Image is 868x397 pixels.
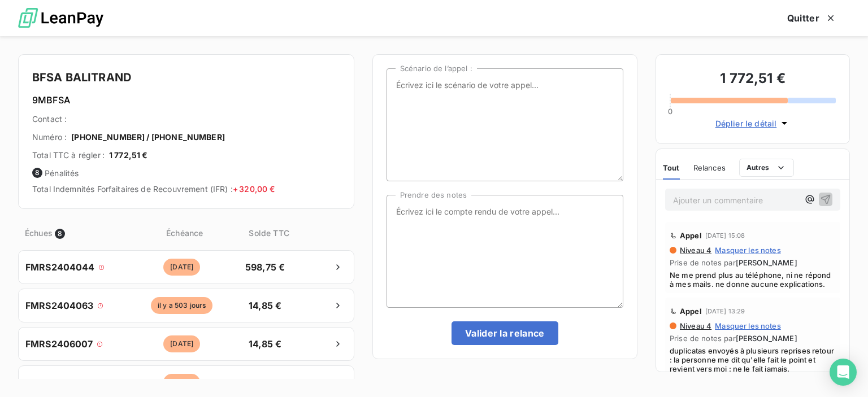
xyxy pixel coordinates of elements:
[680,231,702,240] span: Appel
[240,227,299,239] span: Solde TTC
[670,68,836,91] h3: 1 772,51 €
[32,184,275,194] span: Total Indemnités Forfaitaires de Recouvrement (IFR) :
[163,335,200,352] span: [DATE]
[151,297,212,314] span: il y a 503 jours
[679,246,711,255] span: Niveau 4
[679,321,711,330] span: Niveau 4
[736,334,797,343] span: [PERSON_NAME]
[236,337,295,351] span: 14,85 €
[32,168,340,179] span: Pénalités
[830,359,857,386] div: Open Intercom Messenger
[774,6,850,30] button: Quitter
[25,299,94,312] span: FMRS2404063
[109,150,148,161] span: 1 772,51 €
[32,114,67,125] span: Contact :
[25,337,93,351] span: FMRS2406007
[163,259,200,276] span: [DATE]
[71,132,225,143] span: [PHONE_NUMBER] / [PHONE_NUMBER]
[32,68,340,86] h4: BFSA BALITRAND
[668,107,672,116] span: 0
[25,227,53,239] span: Échues
[163,374,200,391] span: [DATE]
[670,334,836,343] span: Prise de notes par
[663,163,680,172] span: Tout
[18,3,103,34] img: logo LeanPay
[670,346,836,391] span: duplicatas envoyés à plusieurs reprises retour : la personne me dit qu'elle fait le point et revi...
[233,184,275,194] span: + 320,00 €
[715,117,777,129] span: Déplier le détail
[705,232,745,239] span: [DATE] 15:08
[715,321,781,330] span: Masquer les notes
[132,227,237,239] span: Échéance
[32,168,42,178] span: 8
[452,321,558,345] button: Valider la relance
[25,376,91,389] span: FMRS2412008
[32,93,340,107] h6: 9MBFSA
[712,117,794,130] button: Déplier le détail
[739,159,794,177] button: Autres
[236,260,295,274] span: 598,75 €
[670,258,836,267] span: Prise de notes par
[715,246,781,255] span: Masquer les notes
[236,376,295,389] span: 7,43 €
[705,308,745,315] span: [DATE] 13:29
[736,258,797,267] span: [PERSON_NAME]
[32,150,105,161] span: Total TTC à régler :
[55,229,65,239] span: 8
[670,271,836,289] span: Ne me prend plus au téléphone, ni ne répond à mes mails. ne donne aucune explications.
[236,299,295,312] span: 14,85 €
[25,260,95,274] span: FMRS2404044
[680,307,702,316] span: Appel
[693,163,726,172] span: Relances
[32,132,67,143] span: Numéro :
